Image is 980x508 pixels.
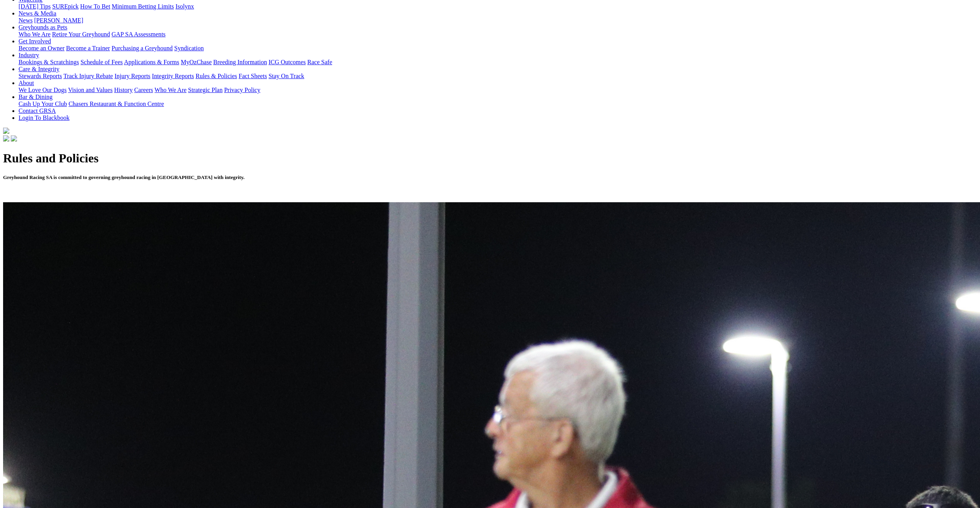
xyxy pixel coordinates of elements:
a: Purchasing a Greyhound [112,45,173,51]
a: ICG Outcomes [268,59,306,65]
a: Fact Sheets [239,73,267,79]
h1: Rules and Policies [3,151,977,165]
a: Who We Are [19,31,51,38]
img: logo-grsa-white.png [3,128,9,134]
a: Race Safe [307,59,332,65]
a: How To Bet [80,3,110,10]
a: Strategic Plan [188,87,222,93]
a: Applications & Forms [124,59,179,65]
div: Bar & Dining [19,101,977,107]
a: Who We Are [155,87,187,93]
a: Become an Owner [19,45,65,51]
a: Syndication [174,45,204,51]
a: Stewards Reports [19,73,62,79]
a: Become a Trainer [66,45,110,51]
a: Get Involved [19,38,51,44]
a: Track Injury Rebate [63,73,113,79]
a: [PERSON_NAME] [34,17,83,24]
a: Privacy Policy [224,87,260,93]
a: News & Media [19,10,56,17]
img: twitter.svg [11,135,17,141]
a: Integrity Reports [152,73,194,79]
a: Isolynx [175,3,194,10]
a: [DATE] Tips [19,3,51,10]
a: Contact GRSA [19,107,56,114]
a: Bookings & Scratchings [19,59,79,65]
a: Rules & Policies [195,73,237,79]
a: Cash Up Your Club [19,101,67,107]
div: Wagering [19,3,977,10]
a: Vision and Values [68,87,112,93]
a: Bar & Dining [19,94,53,100]
a: Greyhounds as Pets [19,24,67,31]
div: Get Involved [19,45,977,52]
a: Chasers Restaurant & Function Centre [68,101,164,107]
a: Careers [134,87,153,93]
div: Care & Integrity [19,73,977,80]
div: Greyhounds as Pets [19,31,977,38]
img: facebook.svg [3,135,9,141]
a: SUREpick [52,3,78,10]
div: About [19,87,977,94]
a: Schedule of Fees [80,59,122,65]
a: Injury Reports [114,73,150,79]
a: History [114,87,132,93]
a: GAP SA Assessments [112,31,166,38]
a: Minimum Betting Limits [112,3,174,10]
a: Retire Your Greyhound [52,31,110,38]
a: News [19,17,32,24]
div: News & Media [19,17,977,24]
a: Industry [19,52,39,58]
a: We Love Our Dogs [19,87,66,93]
a: Login To Blackbook [19,114,70,121]
a: Stay On Track [268,73,304,79]
div: Industry [19,59,977,66]
h5: Greyhound Racing SA is committed to governing greyhound racing in [GEOGRAPHIC_DATA] with integrity. [3,174,977,181]
a: About [19,80,34,86]
a: Care & Integrity [19,66,59,72]
a: Breeding Information [213,59,267,65]
a: MyOzChase [181,59,212,65]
